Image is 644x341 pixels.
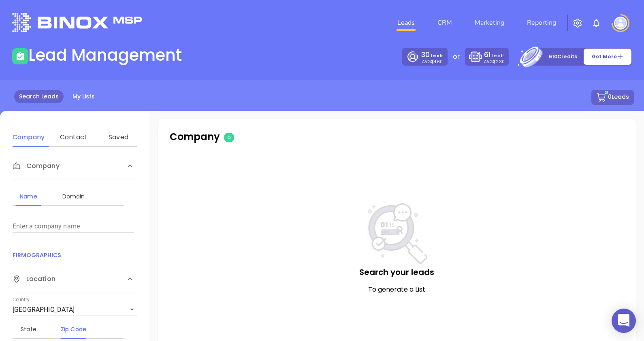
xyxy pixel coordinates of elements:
[13,192,45,201] div: Name
[28,45,182,65] h1: Lead Management
[549,53,577,61] p: 610 Credits
[422,60,443,64] p: AVG
[583,48,632,65] button: Get More
[13,298,30,303] label: Country
[434,15,455,31] a: CRM
[14,90,64,103] a: Search Leads
[58,132,90,142] div: Contact
[13,251,137,260] p: FIRMOGRAPHICS
[614,17,627,30] img: user
[471,15,508,31] a: Marketing
[174,285,620,294] p: To generate a List
[170,130,352,144] p: Company
[12,13,142,32] img: logo
[102,132,134,142] div: Saved
[13,303,137,316] div: [GEOGRAPHIC_DATA]
[591,18,601,28] img: iconNotification
[68,90,100,103] a: My Lists
[573,18,582,28] img: iconSetting
[13,132,45,142] div: Company
[367,203,427,266] img: NoSearch
[13,161,60,171] span: Company
[524,15,559,31] a: Reporting
[591,90,634,105] button: 0Leads
[484,50,505,60] p: Leads
[484,60,505,64] p: AVG
[13,274,55,284] span: Location
[484,50,491,60] span: 61
[58,192,90,201] div: Domain
[421,50,430,60] span: 30
[13,266,137,292] div: Location
[421,50,444,60] p: Leads
[13,153,137,179] div: Company
[431,59,443,65] span: $4.60
[493,59,505,65] span: $2.30
[453,52,460,62] p: or
[13,324,45,334] div: State
[58,324,90,334] div: Zip Code
[394,15,418,31] a: Leads
[224,133,234,142] span: 0
[174,266,620,278] p: Search your leads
